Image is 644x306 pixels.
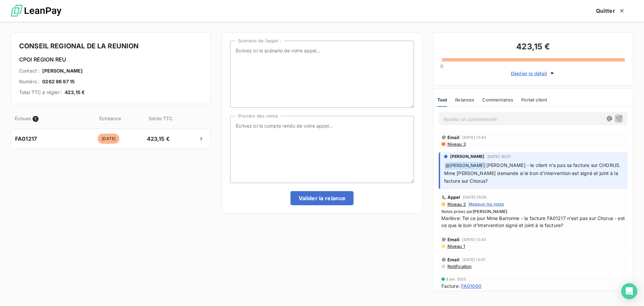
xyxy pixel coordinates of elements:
span: @ [PERSON_NAME] [444,162,486,170]
span: 423,15 € [65,89,85,96]
span: Niveau 1 [447,244,465,249]
span: Total TTC à régler : [19,89,62,96]
span: 1 [33,116,39,122]
h4: CONSEIL REGIONAL DE LA REUNION [19,41,203,51]
span: Relances [455,97,474,102]
span: 0 [440,63,443,69]
span: Échéance [79,115,142,122]
span: Déplier le détail [511,70,547,77]
img: logo LeanPay [11,2,61,20]
span: Solde TTC [143,115,178,122]
span: Email [447,135,460,140]
button: Déplier le détail [509,70,557,77]
h3: 423,15 € [441,41,625,54]
span: Paiement reçu [441,291,474,298]
h6: CPOI REGION REU [19,55,203,63]
span: [DATE] 16:05 [463,195,487,199]
span: Portail client [521,97,547,102]
span: 1 692,60 € [475,291,500,298]
span: Niveau 3 [447,141,466,147]
span: [PERSON_NAME] [42,68,83,74]
span: [DATE] 13:43 [462,237,486,242]
span: Contact : [19,68,40,74]
span: [DATE] 16:07 [487,155,511,159]
span: [PERSON_NAME] - le client n'a pas sa facture sur CHORUS. Mme [PERSON_NAME] demande si le bon d'in... [444,162,622,184]
button: Quitter [588,4,633,18]
span: Notification [447,264,472,269]
span: Masquer les notes [469,201,504,207]
span: 423,15 € [141,135,176,143]
span: Commentaires [482,97,513,102]
span: Tout [437,97,447,102]
button: Valider la relance [290,191,354,205]
span: Facture : [441,282,460,290]
span: Appel [447,194,461,200]
span: Niveau 2 [447,202,466,207]
span: Mariève: Tel ce jour Mme Barronne - la facture FA01217 n'est pas sur Chorus - est ce que le bon d... [441,215,625,229]
span: FA01090 [461,282,481,290]
span: [PERSON_NAME] [450,154,485,160]
span: [PERSON_NAME] [473,209,507,214]
span: [DATE] 13:43 [462,135,486,139]
span: Échues [15,115,31,122]
span: Email [447,257,460,262]
span: 0262 96 97 15 [42,78,75,85]
span: [DATE] [98,134,119,144]
span: Numéro : [19,78,40,85]
div: Open Intercom Messenger [621,283,637,299]
span: 8 avr. 2025 [446,277,467,281]
span: FA01217 [15,135,37,143]
span: Email [447,237,460,242]
span: Notes prises par : [441,209,625,215]
span: [DATE] 10:51 [462,258,485,262]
